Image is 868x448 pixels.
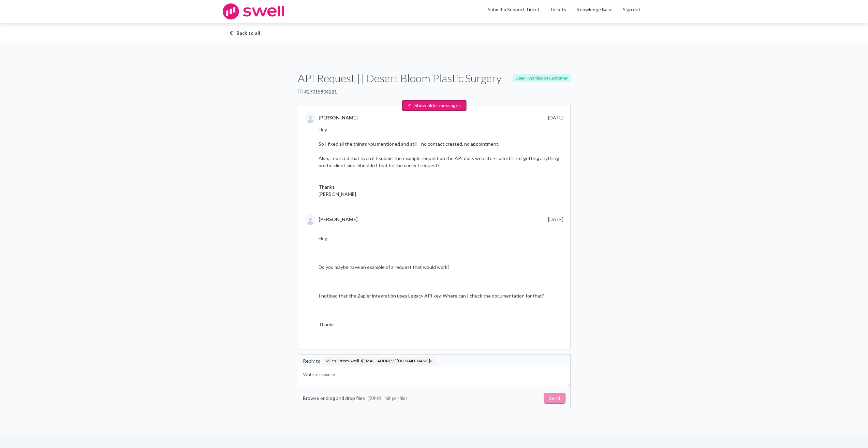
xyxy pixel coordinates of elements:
[298,71,502,86] h1: API Request || Desert Bloom Plastic Surgery
[576,6,613,13] a: Knowledge Base
[305,112,316,123] div: Mikhail
[483,6,646,17] nav: Swell CX Support
[319,228,563,328] div: Hey, Do you maybe have an example of a request that would work? I noticed that the Zapier integra...
[402,100,466,111] button: Show older messages
[323,357,435,365] span: Miles F from Swell <[EMAIL_ADDRESS][DOMAIN_NAME]>
[298,367,570,387] textarea: Write a response
[303,358,321,364] div: Reply to
[230,30,639,37] a: Back to all
[550,6,566,13] a: Tickets
[488,6,540,12] a: Submit a Support Ticket
[305,214,316,225] div: Mikhail
[623,6,641,13] a: Sign out
[223,3,284,19] img: swell
[548,216,563,223] time: [DATE]
[319,114,358,121] span: [PERSON_NAME]
[303,396,365,401] p: Browse or drag and drop files
[513,74,571,82] span: Open - Waiting on Customer
[367,396,407,401] small: (50MB limit per file)
[483,6,646,17] ul: Main menu
[319,216,358,223] span: [PERSON_NAME]
[545,6,646,17] div: Navigation Menu
[548,114,563,121] time: [DATE]
[319,126,563,198] div: Hey, So I fixed all the things you mentioned and still - no contact created, no appointment. Also...
[298,88,571,95] div: # 27015804221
